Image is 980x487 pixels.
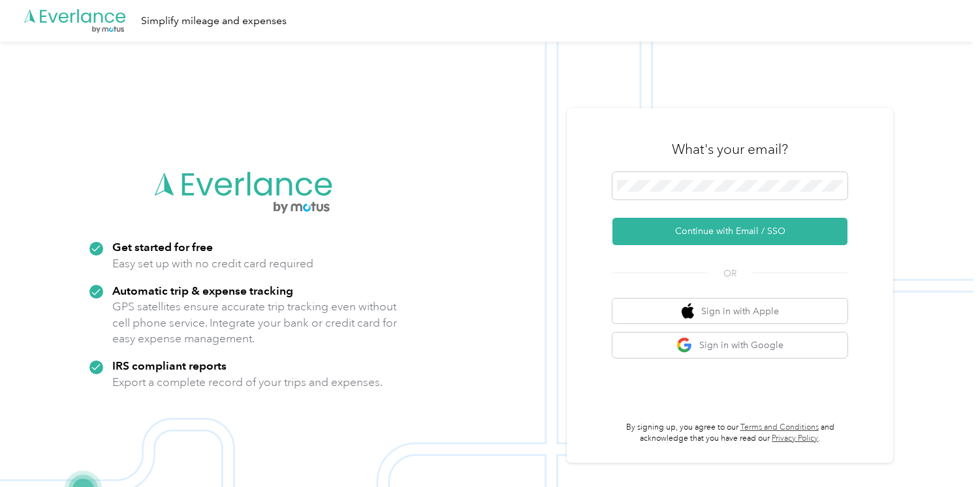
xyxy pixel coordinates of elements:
button: apple logoSign in with Apple [612,299,847,324]
button: Continue with Email / SSO [612,218,847,245]
a: Privacy Policy [772,434,818,443]
p: Export a complete record of your trips and expenses. [112,374,383,391]
p: GPS satellites ensure accurate trip tracking even without cell phone service. Integrate your bank... [112,299,398,347]
a: Terms and Conditions [740,422,819,432]
p: By signing up, you agree to our and acknowledge that you have read our . [612,422,847,445]
strong: Automatic trip & expense tracking [112,284,293,297]
h3: What's your email? [672,140,788,158]
strong: Get started for free [112,240,213,254]
span: OR [707,267,753,280]
img: google logo [676,337,693,353]
button: google logoSign in with Google [612,332,847,358]
p: Easy set up with no credit card required [112,256,313,272]
img: apple logo [682,303,695,319]
strong: IRS compliant reports [112,359,227,372]
div: Simplify mileage and expenses [141,13,287,29]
